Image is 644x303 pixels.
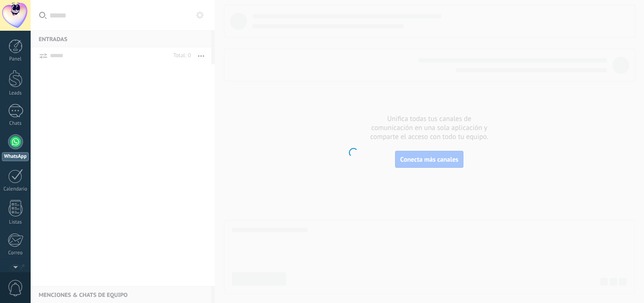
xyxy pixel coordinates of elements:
[2,152,29,161] div: WhatsApp
[2,56,29,62] div: Panel
[2,186,29,192] div: Calendario
[2,121,29,127] div: Chats
[2,90,29,96] div: Leads
[2,219,29,225] div: Listas
[2,250,29,256] div: Correo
